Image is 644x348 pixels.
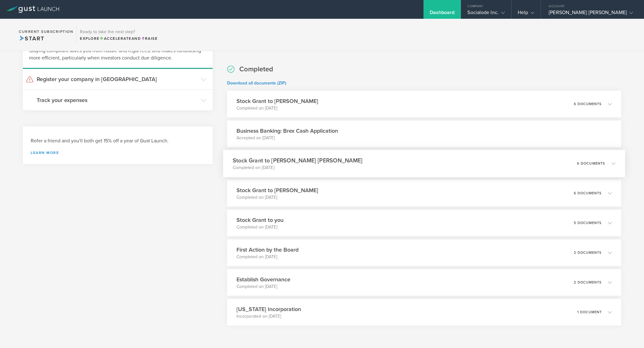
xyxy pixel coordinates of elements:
h3: Refer a friend and you'll both get 15% off a year of Gust Launch. [31,137,205,145]
h3: Stock Grant to you [236,216,283,224]
p: Completed on [DATE] [236,224,283,230]
p: Accepted on [DATE] [236,135,338,141]
div: Ready to take the next step?ExploreAccelerateandRaise [76,25,161,44]
h3: Ready to take the next step? [80,30,158,34]
div: Explore [80,36,158,41]
div: Staying compliant saves you from hassle and legal fees, and makes fundraising more efficient, par... [23,41,213,69]
p: Completed on [DATE] [236,254,299,260]
h3: Establish Governance [236,275,290,284]
div: Dashboard [430,9,455,19]
h2: Completed [239,65,273,74]
h3: Stock Grant to [PERSON_NAME] [236,97,318,105]
div: [PERSON_NAME] [PERSON_NAME] [549,9,633,19]
span: Start [19,35,44,42]
p: 6 documents [574,102,602,106]
div: Help [518,9,534,19]
p: Incorporated on [DATE] [236,313,301,320]
a: Download all documents (ZIP) [227,80,286,86]
p: Completed on [DATE] [233,165,362,171]
p: 2 documents [574,281,602,284]
div: Socialode Inc. [467,9,505,19]
a: Learn more [31,151,205,155]
p: 2 documents [574,251,602,254]
h3: Track your expenses [37,96,198,104]
h3: Business Banking: Brex Cash Application [236,127,338,135]
h3: Stock Grant to [PERSON_NAME] [PERSON_NAME] [233,156,362,165]
p: 6 documents [574,192,602,195]
p: Completed on [DATE] [236,105,318,111]
h3: [US_STATE] Incorporation [236,305,301,313]
span: and [100,36,141,41]
h3: First Action by the Board [236,246,299,254]
p: Completed on [DATE] [236,194,318,201]
p: Completed on [DATE] [236,284,290,290]
span: Raise [141,36,158,41]
iframe: Chat Widget [613,318,644,348]
span: Accelerate [100,36,132,41]
h3: Register your company in [GEOGRAPHIC_DATA] [37,75,198,83]
p: 1 document [577,310,602,314]
p: 6 documents [577,162,605,165]
p: 5 documents [574,221,602,225]
h2: Current Subscription [19,30,73,33]
h3: Stock Grant to [PERSON_NAME] [236,186,318,194]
